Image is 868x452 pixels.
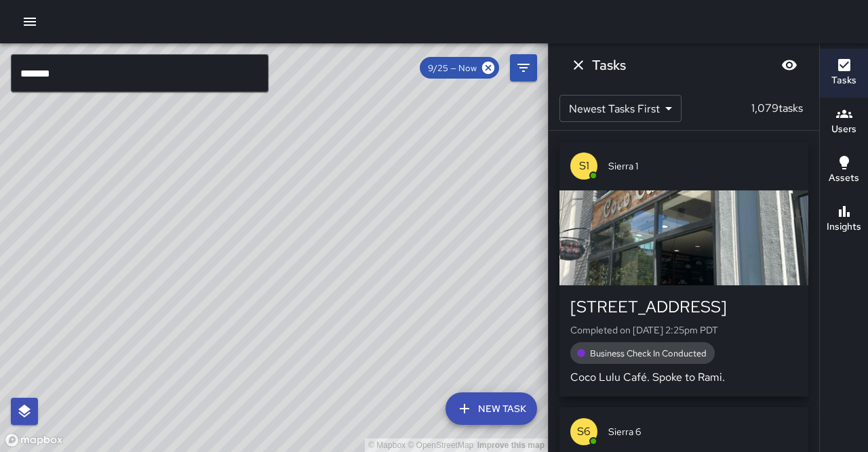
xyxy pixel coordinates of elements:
[820,98,868,146] button: Users
[420,57,499,79] div: 9/25 — Now
[570,369,797,386] p: Coco Lulu Café. Spoke to Rami.
[827,220,861,234] h6: Insights
[420,62,485,74] span: 9/25 — Now
[570,296,797,318] div: [STREET_ADDRESS]
[831,73,856,88] h6: Tasks
[608,425,797,438] span: Sierra 6
[820,195,868,244] button: Insights
[577,424,591,440] p: S6
[820,49,868,98] button: Tasks
[820,146,868,195] button: Assets
[559,142,808,396] button: S1Sierra 1[STREET_ADDRESS]Completed on [DATE] 2:25pm PDTBusiness Check In ConductedCoco Lulu Café...
[559,95,682,122] div: Newest Tasks First
[776,52,803,79] button: Blur
[579,158,589,174] p: S1
[829,171,859,186] h6: Assets
[582,348,715,359] span: Business Check In Conducted
[570,323,797,337] p: Completed on [DATE] 2:25pm PDT
[446,392,537,425] button: New Task
[592,54,626,76] h6: Tasks
[746,100,808,117] p: 1,079 tasks
[608,159,797,173] span: Sierra 1
[831,122,856,137] h6: Users
[510,54,537,81] button: Filters
[565,52,592,79] button: Dismiss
